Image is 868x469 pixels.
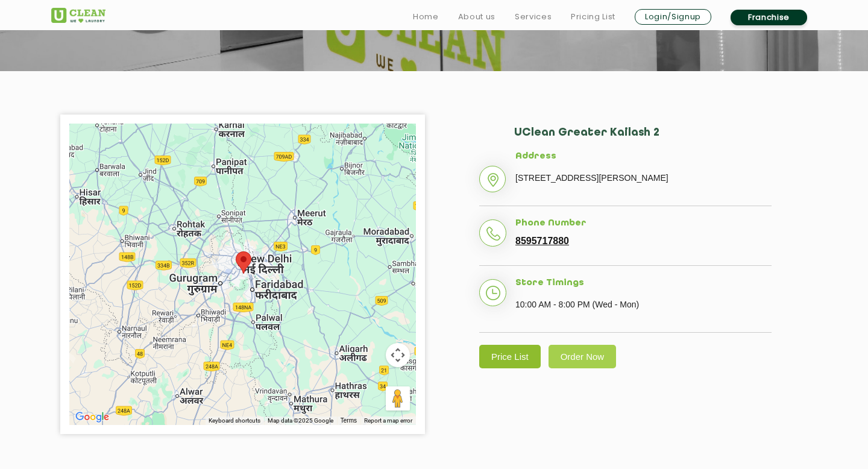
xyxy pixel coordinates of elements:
h2: UClean Greater Kailash 2 [514,127,772,151]
img: Google [72,409,112,425]
span: Map data ©2025 Google [268,417,333,424]
a: Order Now [549,345,617,368]
a: Price List [479,345,541,368]
a: Services [515,10,552,24]
a: Terms [341,417,357,425]
p: [STREET_ADDRESS][PERSON_NAME] [515,169,772,187]
h5: Address [515,151,772,162]
button: Map camera controls [386,343,410,367]
a: Home [413,10,439,24]
a: Pricing List [571,10,615,24]
a: Report a map error [364,417,412,425]
h5: Store Timings [515,278,772,289]
a: 8595717880 [515,236,569,247]
a: Franchise [731,10,807,25]
button: Keyboard shortcuts [209,417,260,425]
a: About us [458,10,495,24]
img: UClean Laundry and Dry Cleaning [51,8,105,23]
a: Open this area in Google Maps (opens a new window) [72,409,112,425]
button: Drag Pegman onto the map to open Street View [386,386,410,411]
h5: Phone Number [515,218,772,229]
a: Login/Signup [635,9,711,25]
p: 10:00 AM - 8:00 PM (Wed - Mon) [515,295,772,313]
